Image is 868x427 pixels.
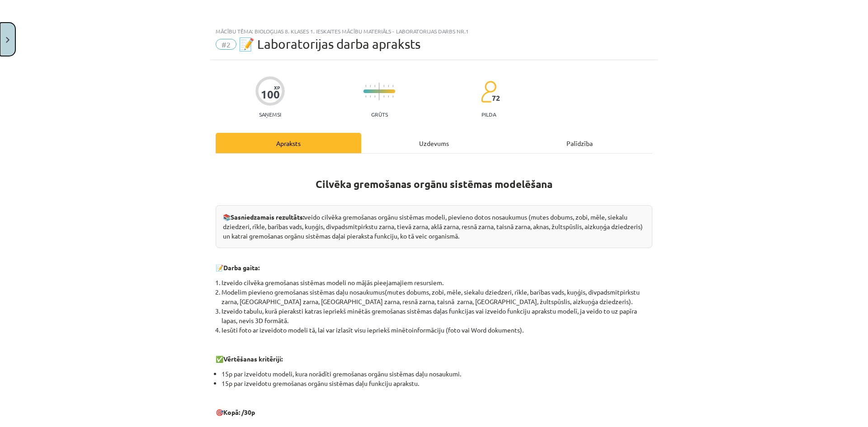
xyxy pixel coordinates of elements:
[216,133,361,153] div: Apraksts
[222,278,652,287] li: Izveido cilvēka gremošanas sistēmas modeli no mājās pieejamajiem resursiem.
[223,408,255,416] strong: Kopā: /30p
[261,88,280,101] div: 100
[383,85,384,87] img: icon-short-line-57e1e144782c952c97e751825c79c345078a6d821885a25fce030b3d8c18986b.svg
[507,133,652,153] div: Palīdzība
[379,83,380,100] img: icon-long-line-d9ea69661e0d244f92f715978eff75569469978d946b2353a9bb055b3ed8787d.svg
[316,178,552,191] strong: Cilvēka gremošanas orgānu sistēmas modelēšana
[481,111,496,117] p: pilda
[222,369,652,379] li: 15p par izveidotu modeli, kura norādīti gremošanas orgānu sistēmas daļu nosaukumi.
[222,325,652,335] li: Iesūti foto ar izveidoto modeli tā, lai var izlasīt visu iepriekš minētoinformāciju (foto vai Wor...
[216,263,652,272] p: 📝
[371,111,388,117] p: Grūts
[374,95,375,98] img: icon-short-line-57e1e144782c952c97e751825c79c345078a6d821885a25fce030b3d8c18986b.svg
[239,37,420,52] span: 📝 Laboratorijas darba apraksts
[216,408,652,427] p: 🎯
[361,133,507,153] div: Uzdevums
[392,85,393,87] img: icon-short-line-57e1e144782c952c97e751825c79c345078a6d821885a25fce030b3d8c18986b.svg
[222,306,652,325] li: Izveido tabulu, kurā pieraksti katras iepriekš minētās gremošanas sistēmas daļas funkcijas vai iz...
[392,95,393,98] img: icon-short-line-57e1e144782c952c97e751825c79c345078a6d821885a25fce030b3d8c18986b.svg
[383,95,384,98] img: icon-short-line-57e1e144782c952c97e751825c79c345078a6d821885a25fce030b3d8c18986b.svg
[388,95,389,98] img: icon-short-line-57e1e144782c952c97e751825c79c345078a6d821885a25fce030b3d8c18986b.svg
[216,39,236,50] span: #2
[216,28,652,34] div: Mācību tēma: Bioloģijas 8. klases 1. ieskaites mācību materiāls - laboratorijas darbs nr.1
[492,94,500,102] span: 72
[222,287,652,306] li: Modelim pievieno gremošanas sistēmas daļu nosaukumus(mutes dobums, zobi, mēle, siekalu dziedzeri,...
[370,85,371,87] img: icon-short-line-57e1e144782c952c97e751825c79c345078a6d821885a25fce030b3d8c18986b.svg
[223,263,259,272] strong: Darba gaita:
[274,85,280,90] span: XP
[370,95,371,98] img: icon-short-line-57e1e144782c952c97e751825c79c345078a6d821885a25fce030b3d8c18986b.svg
[388,85,389,87] img: icon-short-line-57e1e144782c952c97e751825c79c345078a6d821885a25fce030b3d8c18986b.svg
[374,85,375,87] img: icon-short-line-57e1e144782c952c97e751825c79c345078a6d821885a25fce030b3d8c18986b.svg
[216,354,652,364] p: ✅
[255,111,285,117] p: Saņemsi
[223,355,283,363] strong: Vērtēšanas kritēriji:
[222,379,652,388] li: 15p par izveidotu gremošanas orgānu sistēmas daļu funkciju aprakstu.
[231,213,304,221] strong: Sasniedzamais rezultāts:
[365,95,366,98] img: icon-short-line-57e1e144782c952c97e751825c79c345078a6d821885a25fce030b3d8c18986b.svg
[481,80,496,103] img: students-c634bb4e5e11cddfef0936a35e636f08e4e9abd3cc4e673bd6f9a4125e45ecb1.svg
[365,85,366,87] img: icon-short-line-57e1e144782c952c97e751825c79c345078a6d821885a25fce030b3d8c18986b.svg
[216,205,652,248] div: 📚 veido cilvēka gremošanas orgānu sistēmas modeli, pievieno dotos nosaukumus (mutes dobums, zobi,...
[6,37,9,43] img: icon-close-lesson-0947bae3869378f0d4975bcd49f059093ad1ed9edebbc8119c70593378902aed.svg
